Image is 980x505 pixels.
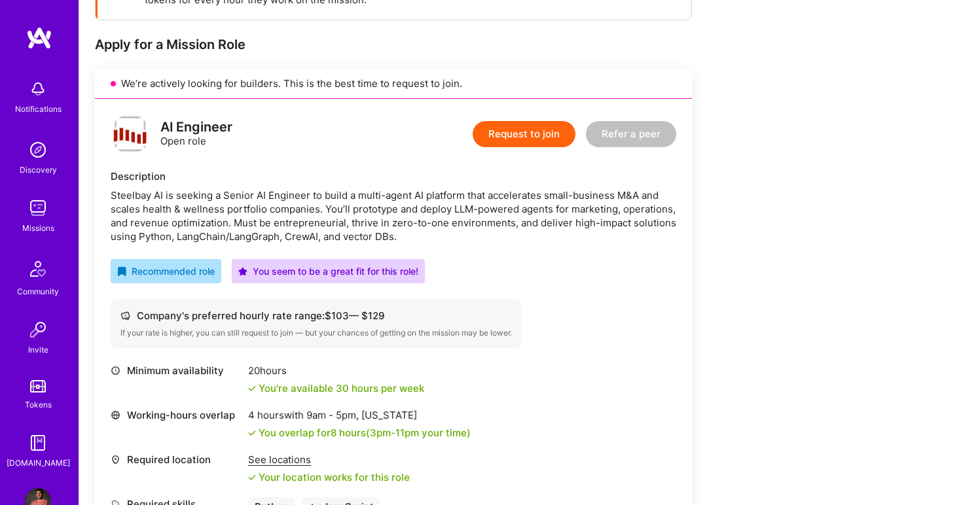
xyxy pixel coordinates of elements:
div: Required location [111,453,242,466]
div: Description [111,169,676,183]
div: Working-hours overlap [111,408,242,422]
i: icon Check [248,474,256,481]
img: discovery [25,137,51,163]
i: icon RecommendedBadge [117,267,126,276]
img: guide book [25,430,51,456]
div: Recommended role [117,264,215,278]
img: tokens [30,380,46,392]
div: Apply for a Mission Role [95,36,692,53]
div: Tokens [25,398,52,411]
div: Missions [22,221,54,235]
div: Community [17,285,59,298]
div: Open role [160,120,232,148]
div: You seem to be a great fit for this role! [238,264,418,278]
span: 3pm - 11pm [370,427,419,439]
div: Minimum availability [111,364,242,377]
div: Your location works for this role [248,470,410,484]
div: 20 hours [248,364,424,377]
div: Invite [28,343,48,357]
i: icon Location [111,455,120,464]
div: Discovery [20,163,57,177]
div: Steelbay AI is seeking a Senior AI Engineer to build a multi-agent AI platform that accelerates s... [111,188,676,243]
i: icon Cash [120,311,130,321]
div: You're available 30 hours per week [248,381,424,395]
button: Request to join [473,121,575,147]
i: icon PurpleStar [238,267,247,276]
div: If your rate is higher, you can still request to join — but your chances of getting on the missio... [120,328,512,338]
div: You overlap for 8 hours ( your time) [259,426,471,440]
div: Company's preferred hourly rate range: $ 103 — $ 129 [120,309,512,322]
img: Community [22,253,54,285]
i: icon Check [248,429,256,437]
img: teamwork [25,195,51,221]
div: AI Engineer [160,120,232,134]
img: logo [111,114,150,154]
div: Notifications [15,102,62,116]
img: Invite [25,317,51,343]
img: bell [25,76,51,102]
div: We’re actively looking for builders. This is the best time to request to join. [95,69,692,99]
i: icon Clock [111,366,120,375]
div: 4 hours with [US_STATE] [248,408,471,422]
div: See locations [248,453,410,466]
i: icon Check [248,385,256,392]
div: [DOMAIN_NAME] [7,456,70,470]
img: logo [26,26,52,50]
i: icon World [111,410,120,420]
span: 9am - 5pm , [304,409,361,421]
button: Refer a peer [586,121,676,147]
